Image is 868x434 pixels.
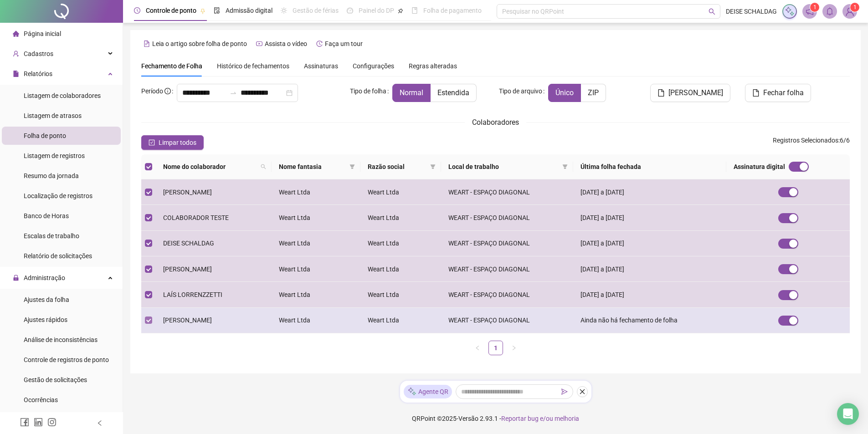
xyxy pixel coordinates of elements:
span: linkedin [34,418,43,427]
span: clock-circle [134,7,140,14]
span: Administração [24,274,65,281]
span: pushpin [200,8,205,14]
span: Tipo de folha [350,86,386,96]
span: Fechar folha [763,87,804,98]
span: Folha de pagamento [423,7,482,14]
span: Gestão de solicitações [24,376,87,383]
span: file [752,89,760,97]
span: bell [826,7,834,15]
td: Weart Ltda [360,282,441,307]
span: Normal [400,88,423,97]
td: Weart Ltda [360,231,441,256]
span: Assista o vídeo [265,40,307,47]
span: Escalas de trabalho [24,232,79,240]
span: Banco de Horas [24,212,69,220]
span: file [657,89,665,97]
span: filter [348,160,357,174]
span: Período [141,87,163,95]
span: [PERSON_NAME] [163,266,212,273]
td: WEART - ESPAÇO DIAGONAL [441,179,573,205]
td: Weart Ltda [272,308,360,333]
span: Assinaturas [304,63,338,69]
span: Reportar bug e/ou melhoria [501,415,579,422]
span: Ocorrências [24,396,58,403]
td: Weart Ltda [272,282,360,307]
td: Weart Ltda [360,256,441,282]
span: filter [428,160,437,174]
span: Fechamento de Folha [141,62,202,70]
td: WEART - ESPAÇO DIAGONAL [441,282,573,307]
span: Listagem de atrasos [24,112,82,119]
button: Limpar todos [141,135,204,150]
span: Painel do DP [359,7,394,14]
span: filter [560,160,570,174]
span: Configurações [353,63,394,69]
span: Registros Selecionados [773,137,838,144]
span: Único [555,88,574,97]
span: 1 [853,4,857,10]
button: [PERSON_NAME] [650,84,730,102]
td: [DATE] a [DATE] [573,231,726,256]
span: file-text [144,41,150,47]
span: to [230,89,237,97]
span: sun [281,7,287,14]
span: facebook [20,418,29,427]
td: WEART - ESPAÇO DIAGONAL [441,205,573,230]
span: filter [430,164,436,169]
span: info-circle [164,88,171,94]
span: Análise de inconsistências [24,336,98,343]
button: right [507,341,521,355]
span: lock [13,275,19,281]
span: 1 [813,4,817,10]
span: search [709,8,715,15]
span: Razão social [368,162,426,172]
span: Ainda não há fechamento de folha [580,317,678,324]
button: left [470,341,485,355]
span: search [261,164,266,169]
span: send [561,388,568,395]
span: history [316,41,323,47]
span: [PERSON_NAME] [163,317,212,324]
span: Histórico de fechamentos [217,62,289,70]
li: Página anterior [470,341,485,355]
td: Weart Ltda [272,256,360,282]
span: ZIP [588,88,599,97]
button: Fechar folha [745,84,811,102]
li: Próxima página [507,341,521,355]
span: Listagem de colaboradores [24,92,101,99]
td: [DATE] a [DATE] [573,256,726,282]
td: Weart Ltda [272,205,360,230]
span: Controle de registros de ponto [24,356,109,363]
td: [DATE] a [DATE] [573,179,726,205]
span: Listagem de registros [24,152,85,159]
td: WEART - ESPAÇO DIAGONAL [441,308,573,333]
td: Weart Ltda [360,308,441,333]
span: file [13,71,19,77]
span: pushpin [398,8,403,14]
span: Gestão de férias [293,7,339,14]
span: check-square [149,139,155,146]
span: [PERSON_NAME] [163,189,212,196]
td: Weart Ltda [360,205,441,230]
span: close [579,388,586,395]
td: Weart Ltda [272,231,360,256]
th: Última folha fechada [573,154,726,179]
td: Weart Ltda [272,179,360,205]
span: Ajustes da folha [24,296,69,303]
span: Versão [458,415,478,422]
span: [PERSON_NAME] [668,87,723,98]
img: 65568 [843,5,857,18]
a: 1 [489,341,503,355]
span: Limpar todos [159,138,196,148]
span: DEISE SCHALDAG [726,6,777,16]
span: DEISE SCHALDAG [163,240,214,247]
span: file-done [214,7,220,14]
span: Resumo da jornada [24,172,79,179]
span: dashboard [347,7,353,14]
span: COLABORADOR TESTE [163,214,229,221]
span: Página inicial [24,30,61,37]
span: left [97,420,103,426]
span: Regras alteradas [409,63,457,69]
span: youtube [256,41,262,47]
span: Estendida [437,88,469,97]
